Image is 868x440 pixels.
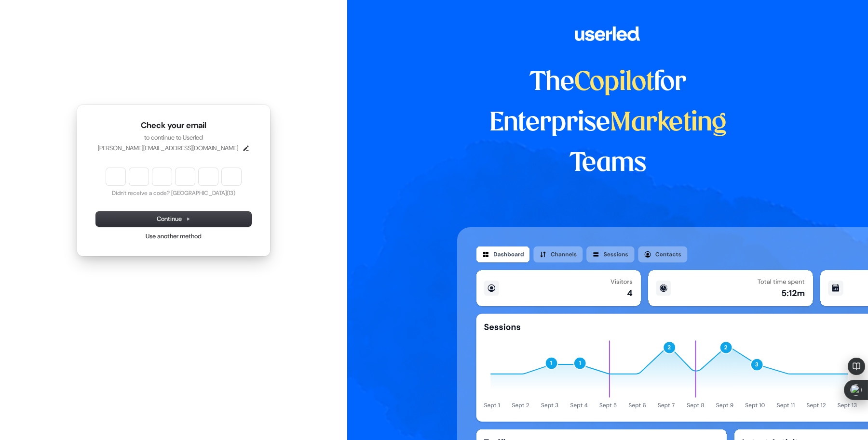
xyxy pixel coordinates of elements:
button: Edit [242,144,250,152]
span: Copilot [574,70,654,95]
button: Continue [96,212,251,226]
h1: The for Enterprise Teams [457,63,759,184]
p: to continue to Userled [96,133,251,142]
input: Enter verification code [106,168,241,185]
p: [PERSON_NAME][EMAIL_ADDRESS][DOMAIN_NAME] [98,144,238,153]
span: Marketing [610,111,727,136]
h1: Check your email [96,120,251,131]
a: Use another method [146,232,202,241]
span: Continue [157,215,190,223]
